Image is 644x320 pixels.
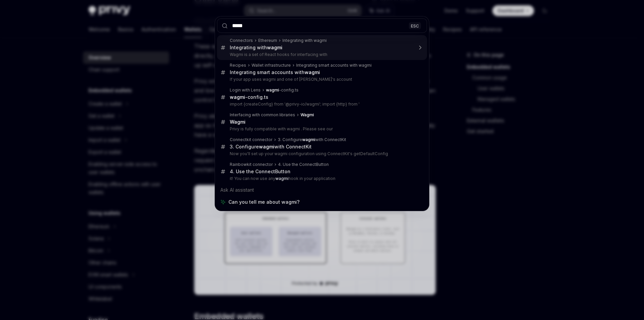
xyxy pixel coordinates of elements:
p: Now you'll set up your wagmi configuration using ConnectKit's getDefaultConfig [230,151,413,156]
div: Connectkit connector [230,137,272,142]
b: wagmi [230,94,245,100]
div: Rainbowkit connector [230,162,273,167]
b: wagmi [266,87,279,92]
div: -config.ts [230,94,268,100]
b: Wagmi [230,119,246,125]
div: Ask AI assistant [217,184,427,196]
div: Integrating smart accounts with [230,69,320,75]
div: Integrating with [230,45,282,51]
div: Wallet infrastructure [252,63,291,68]
div: Ethereum [258,38,277,43]
div: 3. Configure with ConnectKit [230,144,312,150]
b: wagmi [302,137,315,142]
b: wagmi [305,69,320,75]
div: Interfacing with common libraries [230,112,295,118]
div: Login with Lens [230,87,261,93]
div: Recipes [230,63,246,68]
b: wagmi [267,45,282,50]
div: Integrating smart accounts with wagmi [296,63,372,68]
b: Wagmi [301,112,314,117]
div: 4. Use the ConnectButton [278,162,329,167]
p: Wagmi is a set of React hooks for interfacing with [230,52,413,57]
div: 4. Use the ConnectButton [230,169,290,175]
div: Integrating with wagmi [282,38,327,43]
p: Privy is fully compatible with wagmi . Please see our [230,126,413,132]
div: ESC [409,22,421,29]
p: If your app uses wagmi and one of [PERSON_NAME]'s account [230,77,413,82]
p: import {createConfig} from '@privy-io/wagmi'; import {http} from ' [230,102,413,107]
span: Can you tell me about wagmi? [228,199,300,205]
div: -config.ts [266,87,299,93]
p: it! You can now use any hook in your application [230,176,413,181]
b: wagmi [259,144,274,149]
b: wagmi [275,176,288,181]
div: 3. Configure with ConnectKit [278,137,346,142]
div: Connectors [230,38,253,43]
